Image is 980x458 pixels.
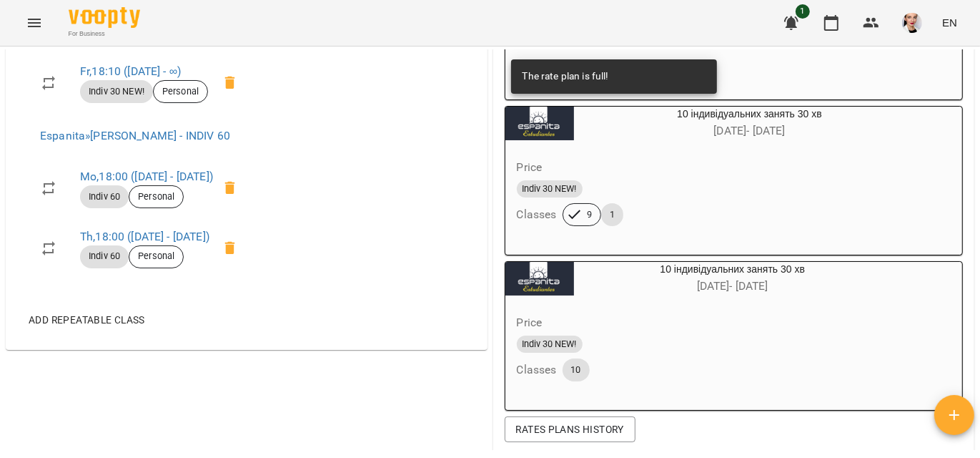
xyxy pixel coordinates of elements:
[505,262,574,296] div: 10 індивідуальних занять 30 хв
[23,307,151,333] button: Add repeatable class
[714,124,786,137] span: [DATE] - [DATE]
[40,129,230,142] a: Espanita»[PERSON_NAME] - INDIV 60
[69,29,140,39] span: For Business
[936,9,963,36] button: EN
[517,360,557,380] h6: Classes
[17,6,51,40] button: Menu
[69,7,140,28] img: Voopty Logo
[902,13,922,33] img: a7f3889b8e8428a109a73121dfefc63d.jpg
[517,205,557,225] h6: Classes
[29,311,145,328] span: Add repeatable class
[517,313,543,333] h6: Price
[796,4,810,19] span: 1
[505,107,926,243] button: 10 індивідуальних занять 30 хв[DATE]- [DATE]PriceIndiv 30 NEW!Classes91
[80,190,129,203] span: Indiv 60
[601,208,623,221] span: 1
[516,421,624,438] span: Rates Plans History
[80,170,213,183] a: Mo,18:00 ([DATE] - [DATE])
[129,190,183,203] span: Personal
[517,157,543,177] h6: Price
[154,85,207,98] span: Personal
[505,416,635,442] button: Rates Plans History
[523,64,609,89] div: The rate plan is full!
[213,66,247,100] span: Delete scheduled class Біла Б. -- INDIV 30 Fr 18:10 of the client Клімова Олена
[697,279,768,293] span: [DATE] - [DATE]
[505,262,892,399] button: 10 індивідуальних занять 30 хв[DATE]- [DATE]PriceIndiv 30 NEW!Classes10
[563,364,590,376] span: 10
[129,250,183,263] span: Personal
[574,262,892,296] div: 10 індивідуальних занять 30 хв
[574,107,926,141] div: 10 індивідуальних занять 30 хв
[213,231,247,265] span: Delete scheduled class Біла Б. - INDIV 60 Th 18:00 of the client Клімова Олена
[578,208,600,221] span: 9
[505,107,574,141] div: 10 індивідуальних занять 30 хв
[80,85,153,98] span: Indiv 30 NEW!
[80,64,181,78] a: Fr,18:10 ([DATE] - ∞)
[80,250,129,263] span: Indiv 60
[517,182,583,195] span: Indiv 30 NEW!
[942,15,957,30] span: EN
[213,171,247,205] span: Delete scheduled class Біла Б. - INDIV 60 Mo 18:00 of the client Клімова Олена
[80,230,209,243] a: Th,18:00 ([DATE] - [DATE])
[517,338,583,351] span: Indiv 30 NEW!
